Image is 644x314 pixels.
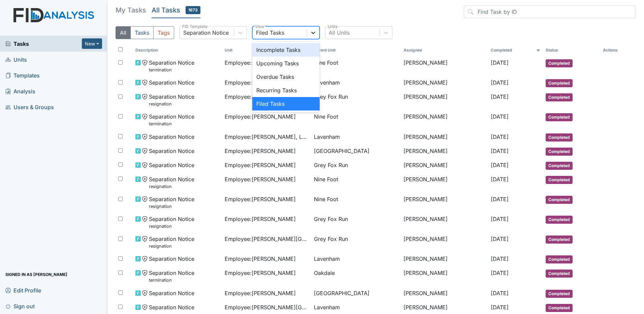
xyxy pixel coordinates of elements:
[149,303,194,311] span: Separation Notice
[152,5,200,15] h5: All Tasks
[225,113,296,121] span: Employee : [PERSON_NAME]
[546,196,573,204] span: Completed
[5,86,35,96] span: Analysis
[546,304,573,312] span: Completed
[491,290,509,296] span: [DATE]
[118,47,123,52] input: Toggle All Rows Selected
[401,90,488,110] td: [PERSON_NAME]
[401,266,488,286] td: [PERSON_NAME]
[546,270,573,278] span: Completed
[546,235,573,244] span: Completed
[149,113,194,127] span: Separation Notice termination
[5,269,67,280] span: Signed in as [PERSON_NAME]
[546,148,573,156] span: Completed
[149,235,194,249] span: Separation Notice resignation
[149,277,194,283] small: termination
[5,54,27,65] span: Units
[5,285,41,295] span: Edit Profile
[252,70,320,84] div: Overdue Tasks
[225,59,309,67] span: Employee : [PERSON_NAME][GEOGRAPHIC_DATA]
[225,255,296,263] span: Employee : [PERSON_NAME]
[491,196,509,202] span: [DATE]
[153,26,174,39] button: Tags
[5,102,54,112] span: Users & Groups
[314,59,338,67] span: Nine Foot
[256,29,284,37] div: Filed Tasks
[314,161,348,169] span: Grey Fox Run
[401,252,488,266] td: [PERSON_NAME]
[225,78,296,87] span: Employee : [PERSON_NAME]
[314,289,369,297] span: [GEOGRAPHIC_DATA]
[314,147,369,155] span: [GEOGRAPHIC_DATA]
[149,269,194,283] span: Separation Notice termination
[546,93,573,101] span: Completed
[401,232,488,252] td: [PERSON_NAME]
[116,5,146,15] h5: My Tasks
[401,76,488,90] td: [PERSON_NAME]
[222,44,311,56] th: Toggle SortBy
[491,304,509,311] span: [DATE]
[491,113,509,120] span: [DATE]
[546,162,573,170] span: Completed
[488,44,543,56] th: Toggle SortBy
[314,235,348,243] span: Grey Fox Run
[149,78,194,87] span: Separation Notice
[546,290,573,298] span: Completed
[149,161,194,169] span: Separation Notice
[186,6,200,14] span: 1673
[491,270,509,276] span: [DATE]
[149,67,194,73] small: termination
[401,110,488,130] td: [PERSON_NAME]
[183,29,229,37] div: Separation Notice
[149,121,194,127] small: termination
[401,212,488,232] td: [PERSON_NAME]
[252,97,320,111] div: Filed Tasks
[546,216,573,224] span: Completed
[314,215,348,223] span: Grey Fox Run
[149,93,194,107] span: Separation Notice resignation
[491,79,509,86] span: [DATE]
[130,26,154,39] button: Tasks
[225,289,296,297] span: Employee : [PERSON_NAME]
[116,26,174,39] div: Type filter
[401,144,488,158] td: [PERSON_NAME]
[546,133,573,142] span: Completed
[491,235,509,242] span: [DATE]
[252,43,320,57] div: Incomplete Tasks
[314,269,335,277] span: Oakdale
[133,44,222,56] th: Toggle SortBy
[491,216,509,222] span: [DATE]
[225,303,309,311] span: Employee : [PERSON_NAME][GEOGRAPHIC_DATA]
[149,195,194,210] span: Separation Notice resignation
[314,78,340,87] span: Lavenham
[5,301,35,311] span: Sign out
[225,195,296,203] span: Employee : [PERSON_NAME]
[314,175,338,183] span: Nine Foot
[546,113,573,121] span: Completed
[149,223,194,229] small: resignation
[491,148,509,154] span: [DATE]
[225,161,296,169] span: Employee : [PERSON_NAME]
[149,243,194,249] small: resignation
[314,195,338,203] span: Nine Foot
[464,5,636,18] input: Find Task by ID
[149,175,194,190] span: Separation Notice resignation
[314,303,340,311] span: Lavenham
[225,133,309,141] span: Employee : [PERSON_NAME], Lalether
[401,172,488,192] td: [PERSON_NAME]
[149,101,194,107] small: resignation
[329,29,350,37] div: All Units
[401,56,488,76] td: [PERSON_NAME]
[149,183,194,190] small: resignation
[314,255,340,263] span: Lavenham
[314,113,338,121] span: Nine Foot
[82,38,102,49] button: New
[225,235,309,243] span: Employee : [PERSON_NAME][GEOGRAPHIC_DATA]
[5,70,40,81] span: Templates
[546,176,573,184] span: Completed
[116,26,131,39] button: All
[314,93,348,101] span: Grey Fox Run
[311,44,400,56] th: Toggle SortBy
[491,162,509,168] span: [DATE]
[149,59,194,73] span: Separation Notice termination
